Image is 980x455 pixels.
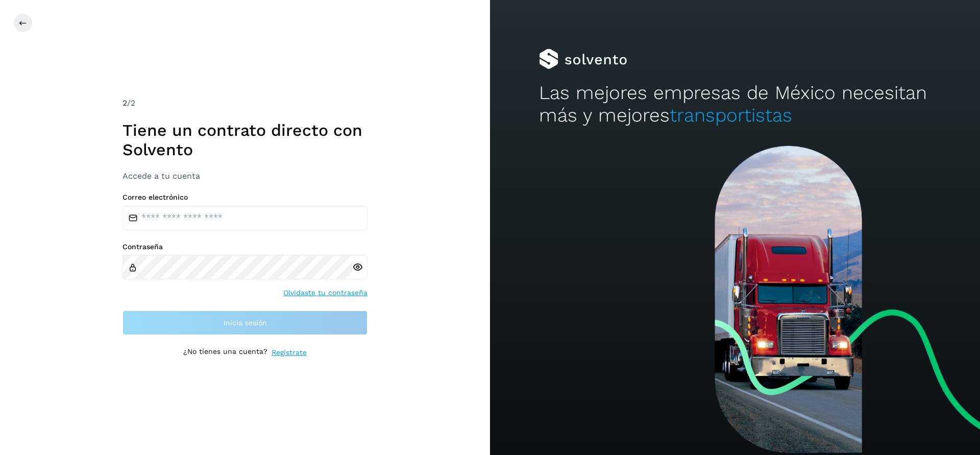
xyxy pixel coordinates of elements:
span: Inicia sesión [224,319,267,326]
label: Correo electrónico [122,193,367,202]
button: Inicia sesión [122,310,367,335]
div: /2 [122,97,367,109]
span: 2 [122,98,127,108]
label: Contraseña [122,243,367,251]
h2: Las mejores empresas de México necesitan más y mejores [539,82,931,127]
h3: Accede a tu cuenta [122,171,367,181]
a: Olvidaste tu contraseña [283,288,367,298]
span: transportistas [670,104,792,126]
h1: Tiene un contrato directo con Solvento [122,121,367,160]
p: ¿No tienes una cuenta? [183,347,267,358]
a: Regístrate [272,347,307,358]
